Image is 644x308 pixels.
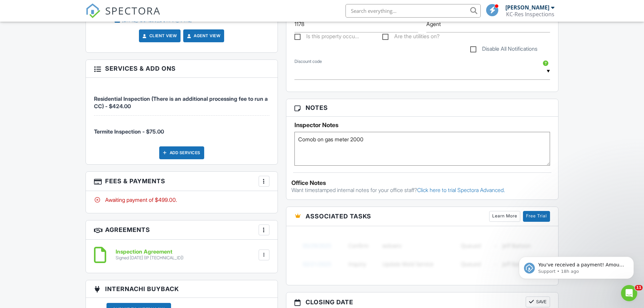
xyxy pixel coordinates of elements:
input: Search everything... [345,4,481,18]
iframe: Intercom live chat [621,285,637,301]
p: Want timestamped internal notes for your office staff? [291,186,553,194]
label: Disable All Notifications [470,46,538,54]
div: Signed [DATE] (IP [TECHNICAL_ID]) [116,255,184,261]
h3: InterNACHI BuyBack [86,280,278,298]
h6: Inspection Agreement [116,249,184,255]
button: Save [526,297,550,307]
iframe: Intercom notifications message [509,242,644,290]
span: 11 [635,285,643,290]
img: The Best Home Inspection Software - Spectora [86,3,100,18]
a: Learn More [489,211,520,222]
a: Click here to trial Spectora Advanced. [417,187,505,193]
a: Free Trial [523,211,550,222]
span: Associated Tasks [306,212,371,221]
img: blurred-tasks-251b60f19c3f713f9215ee2a18cbf2105fc2d72fcd585247cf5e9ec0c957c1dd.png [294,231,550,279]
a: Agent View [186,32,220,39]
label: Are the utilities on? [382,33,439,42]
label: Discount code [294,58,322,65]
div: Add Services [159,146,204,159]
span: SPECTORA [105,3,161,18]
div: [PERSON_NAME] [505,4,549,11]
a: Client View [141,32,177,39]
h5: Inspector Notes [294,122,550,128]
div: Awaiting payment of $499.00. [94,196,269,204]
a: SPECTORA [86,9,161,23]
span: Residential Inspection (There is an additional processing fee to run a CC) - $424.00 [94,95,268,110]
textarea: Comob on gas meter 2000 [294,132,550,166]
label: Is this property occupied? [294,33,359,42]
li: Service: Termite Inspection [94,116,269,141]
h3: Fees & Payments [86,172,278,191]
div: KC-Res Inspections [506,11,554,18]
h3: Notes [286,99,558,117]
div: Office Notes [291,180,553,186]
a: Inspection Agreement Signed [DATE] (IP [TECHNICAL_ID]) [116,249,184,261]
h3: Agreements [86,220,278,240]
span: Termite Inspection - $75.00 [94,128,164,135]
span: Closing date [306,298,353,307]
li: Service: Residential Inspection (There is an additional processing fee to run a CC) [94,83,269,116]
h3: Services & Add ons [86,60,278,77]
